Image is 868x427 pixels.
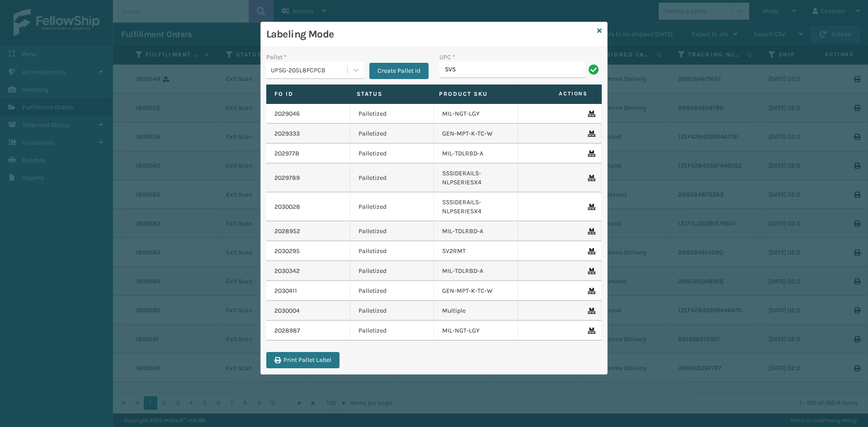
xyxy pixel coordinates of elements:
i: Remove From Pallet [588,288,593,294]
a: 2030028 [274,202,300,211]
a: 2028987 [274,326,300,335]
label: Fo Id [274,90,340,98]
a: 2029789 [274,174,300,183]
button: Create Pallet Id [369,63,429,79]
td: MIL-TDLRBD-A [434,144,518,164]
a: 2030342 [274,267,300,276]
i: Remove From Pallet [588,268,593,274]
td: Palletized [350,104,434,124]
td: Palletized [350,321,434,341]
a: 2030411 [274,286,297,296]
td: Palletized [350,301,434,321]
div: UPSG-205L8FCPCB [271,66,348,75]
label: Product SKU [439,90,505,98]
td: SSSIDERAILS-NLPSERIESX4 [434,164,518,192]
td: SV2RMT [434,241,518,261]
td: SSSIDERAILS-NLPSERIESX4 [434,192,518,221]
td: Palletized [350,124,434,144]
td: GEN-MPT-K-TC-W [434,281,518,301]
a: 2029778 [274,149,299,158]
td: MIL-NGT-LGY [434,321,518,341]
td: GEN-MPT-K-TC-W [434,124,518,144]
td: Palletized [350,164,434,192]
td: MIL-TDLRBD-A [434,221,518,241]
a: 2030004 [274,306,300,315]
i: Remove From Pallet [588,228,593,235]
td: Palletized [350,192,434,221]
label: Status [357,90,422,98]
i: Remove From Pallet [588,175,593,181]
td: Palletized [350,144,434,164]
a: 2029333 [274,129,300,138]
i: Remove From Pallet [588,248,593,254]
button: Print Pallet Label [266,352,340,368]
td: Palletized [350,261,434,281]
td: Multiple [434,301,518,321]
a: 2028952 [274,227,300,236]
td: Palletized [350,221,434,241]
i: Remove From Pallet [588,328,593,334]
h3: Labeling Mode [266,28,594,41]
a: 2029046 [274,109,300,118]
td: MIL-NGT-LGY [434,104,518,124]
a: 2030295 [274,247,300,256]
label: Pallet [266,52,287,62]
label: UPC [439,52,455,62]
i: Remove From Pallet [588,150,593,157]
span: Actions [516,86,593,101]
i: Remove From Pallet [588,131,593,137]
td: Palletized [350,281,434,301]
i: Remove From Pallet [588,111,593,117]
i: Remove From Pallet [588,204,593,210]
td: Palletized [350,241,434,261]
i: Remove From Pallet [588,308,593,314]
td: MIL-TDLRBD-A [434,261,518,281]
